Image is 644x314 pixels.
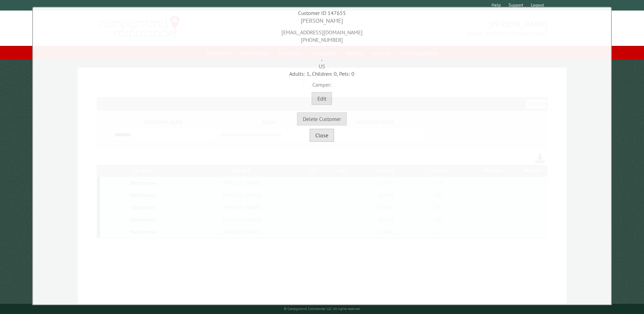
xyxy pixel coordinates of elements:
[35,44,609,70] div: , US
[35,17,609,25] div: [PERSON_NAME]
[35,25,609,44] div: [EMAIL_ADDRESS][DOMAIN_NAME] [PHONE_NUMBER]
[35,77,609,88] div: Camper:
[312,92,332,105] button: Edit
[297,112,347,125] button: Delete Customer
[35,9,609,17] div: Customer ID 147655
[35,70,609,77] div: Adults: 1, Children: 0, Pets: 0
[284,307,361,311] small: © Campground Commander LLC. All rights reserved.
[310,129,334,142] button: Close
